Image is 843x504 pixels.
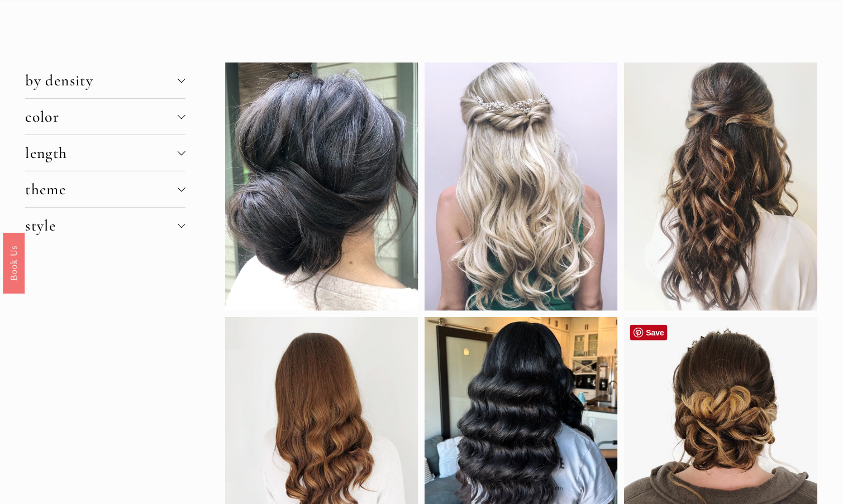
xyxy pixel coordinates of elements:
span: color [25,107,178,126]
a: Book Us [3,232,25,293]
button: style [25,208,185,243]
span: theme [25,180,178,199]
button: length [25,135,185,171]
a: Pin it! [630,325,668,340]
span: by density [25,71,178,90]
span: style [25,216,178,235]
button: theme [25,171,185,207]
button: by density [25,63,185,98]
button: color [25,99,185,135]
span: length [25,143,178,162]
